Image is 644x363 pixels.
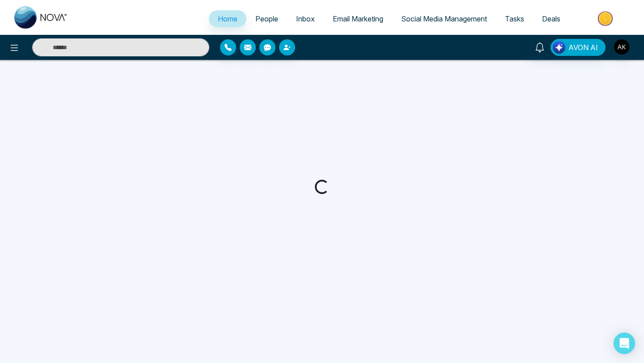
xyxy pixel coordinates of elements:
[568,42,598,53] span: AVON AI
[218,14,237,23] span: Home
[542,14,560,23] span: Deals
[246,10,287,27] a: People
[333,14,383,23] span: Email Marketing
[296,14,315,23] span: Inbox
[209,10,246,27] a: Home
[614,39,629,55] img: User Avatar
[401,14,487,23] span: Social Media Management
[392,10,496,27] a: Social Media Management
[553,41,565,54] img: Lead Flow
[551,39,606,56] button: AVON AI
[533,10,569,27] a: Deals
[287,10,324,27] a: Inbox
[496,10,533,27] a: Tasks
[14,6,68,29] img: Nova CRM Logo
[614,333,635,354] div: Open Intercom Messenger
[324,10,392,27] a: Email Marketing
[505,14,524,23] span: Tasks
[574,8,639,29] img: Market-place.gif
[255,14,278,23] span: People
